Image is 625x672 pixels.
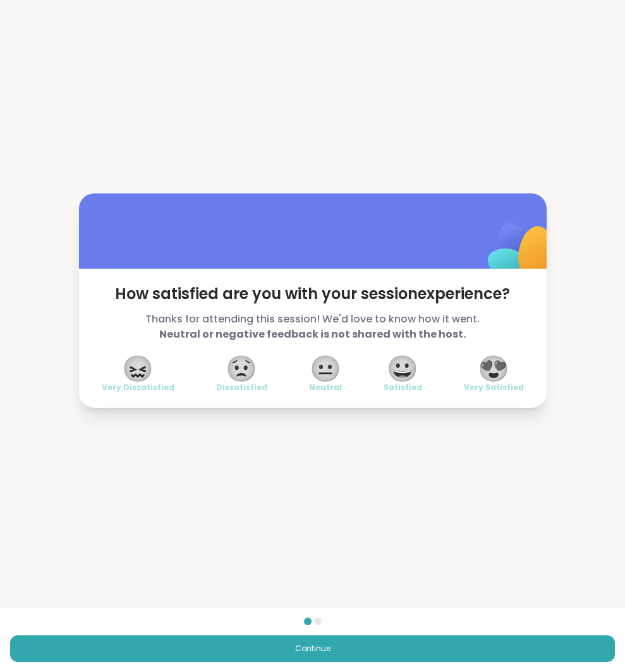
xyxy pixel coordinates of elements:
[122,357,154,380] span: 😖
[102,312,524,342] span: Thanks for attending this session! We'd love to know how it went.
[310,357,341,380] span: 😐
[458,190,584,316] img: ShareWell Logomark
[384,382,422,393] span: Satisfied
[102,382,174,393] span: Very Dissatisfied
[10,635,615,662] button: Continue
[226,357,257,380] span: 😟
[216,382,267,393] span: Dissatisfied
[159,327,466,341] b: Neutral or negative feedback is not shared with the host.
[102,284,524,304] span: How satisfied are you with your session experience?
[309,382,342,393] span: Neutral
[464,382,524,393] span: Very Satisfied
[478,357,509,380] span: 😍
[295,643,331,654] span: Continue
[387,357,418,380] span: 😀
